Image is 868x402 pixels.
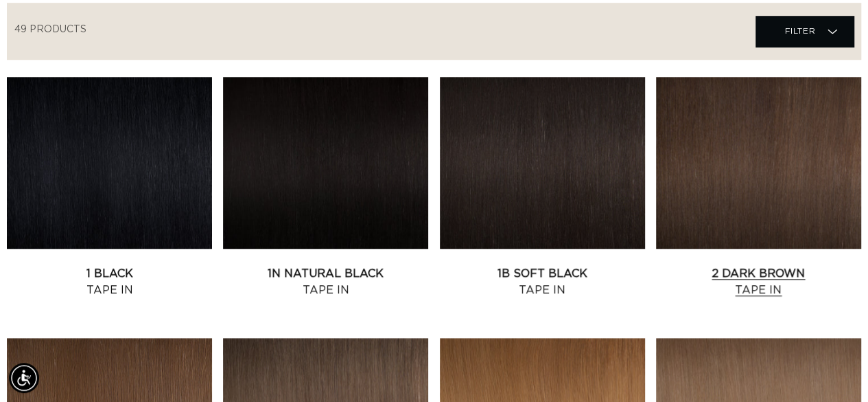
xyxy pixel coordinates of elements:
[9,363,39,393] div: Accessibility Menu
[755,16,854,47] summary: Filter
[14,25,86,34] span: 49 products
[440,265,645,298] a: 1B Soft Black Tape In
[784,18,815,44] span: Filter
[223,265,428,298] a: 1N Natural Black Tape In
[7,265,212,298] a: 1 Black Tape In
[656,265,861,298] a: 2 Dark Brown Tape In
